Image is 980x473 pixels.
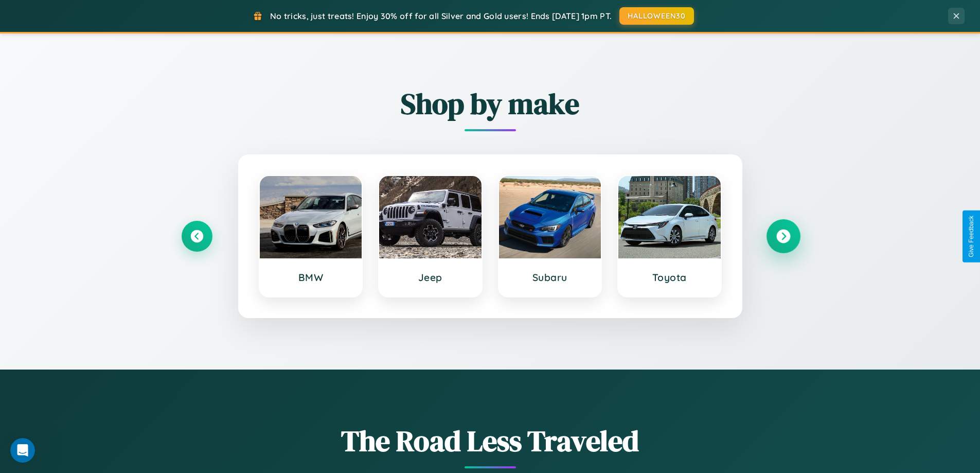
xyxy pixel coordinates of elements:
h1: The Road Less Traveled [182,421,799,461]
h3: Subaru [509,271,591,284]
h3: Jeep [389,271,471,284]
span: No tricks, just treats! Enjoy 30% off for all Silver and Gold users! Ends [DATE] 1pm PT. [270,11,612,21]
iframe: Intercom live chat [10,438,35,463]
h3: Toyota [629,271,710,284]
h2: Shop by make [182,84,799,124]
div: Give Feedback [968,216,975,257]
button: HALLOWEEN30 [619,7,694,25]
h3: BMW [270,271,352,284]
